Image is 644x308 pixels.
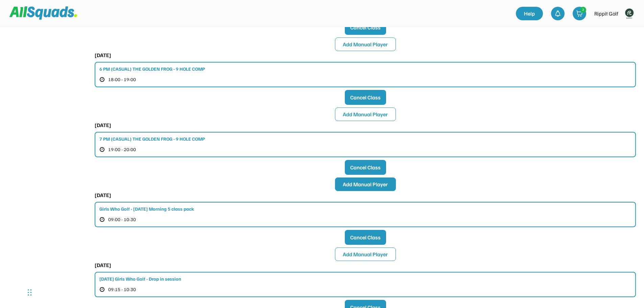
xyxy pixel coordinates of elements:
[622,7,636,20] img: Rippitlogov2_green.png
[335,108,396,121] button: Add Manual Player
[99,215,177,224] button: 09:00 - 10:30
[516,7,543,20] a: Help
[108,217,136,222] span: 09:00 - 10:30
[576,10,583,17] img: shopping-cart-01%20%281%29.svg
[335,38,396,51] button: Add Manual Player
[99,135,205,142] div: 7 PM (CASUAL) THE GOLDEN FROG - 9 HOLE COMP
[345,160,386,175] button: Cancel Class
[335,177,396,191] button: Add Manual Player
[95,191,111,199] div: [DATE]
[580,7,586,12] div: 2
[99,65,205,72] div: 6 PM (CASUAL) THE GOLDEN FROG - 9 HOLE COMP
[99,145,177,154] button: 19:00 - 20:00
[345,230,386,245] button: Cancel Class
[99,75,177,84] button: 18:00 - 19:00
[335,247,396,261] button: Add Manual Player
[594,9,618,18] div: Rippit Golf
[345,20,386,35] button: Cancel Class
[99,205,194,212] div: Girls Who Golf - [DATE] Morning 5 class pack
[95,121,111,129] div: [DATE]
[554,10,561,17] img: bell-03%20%281%29.svg
[345,90,386,105] button: Cancel Class
[108,77,136,82] span: 18:00 - 19:00
[9,6,77,19] img: Squad%20Logo.svg
[108,147,136,152] span: 19:00 - 20:00
[95,51,111,59] div: [DATE]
